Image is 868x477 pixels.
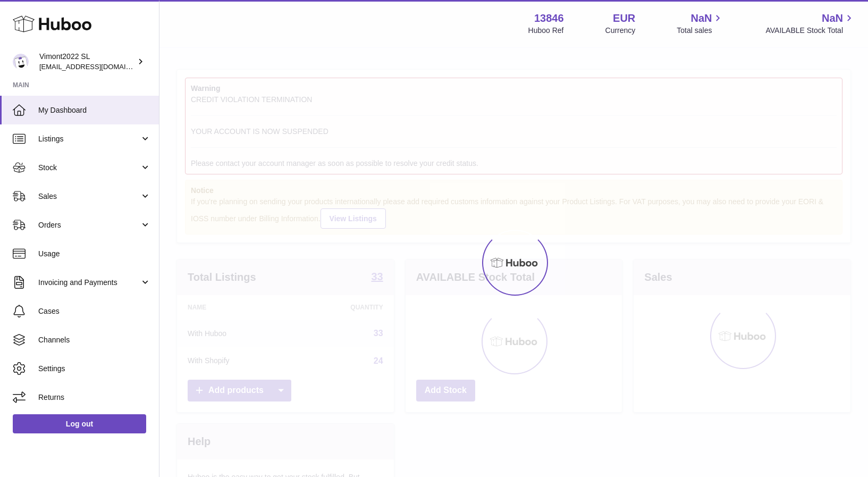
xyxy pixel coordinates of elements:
span: Stock [38,163,140,173]
img: vpatel@mcortes.com [13,54,29,70]
span: Orders [38,220,140,230]
a: NaN Total sales [677,11,724,36]
span: Listings [38,134,140,144]
span: NaN [822,11,843,26]
span: Sales [38,191,140,202]
div: Vimont2022 SL [39,52,135,72]
a: NaN AVAILABLE Stock Total [765,11,855,36]
span: Settings [38,364,151,374]
span: [EMAIL_ADDRESS][DOMAIN_NAME] [39,62,156,71]
strong: EUR [613,11,635,26]
span: Invoicing and Payments [38,278,140,288]
span: Total sales [677,26,724,36]
span: NaN [690,11,712,26]
span: Channels [38,335,151,345]
span: My Dashboard [38,105,151,115]
div: Currency [605,26,636,36]
span: AVAILABLE Stock Total [765,26,855,36]
a: Log out [13,414,146,433]
span: Usage [38,249,151,259]
div: Huboo Ref [528,26,564,36]
span: Cases [38,306,151,316]
span: Returns [38,392,151,403]
strong: 13846 [534,11,564,26]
